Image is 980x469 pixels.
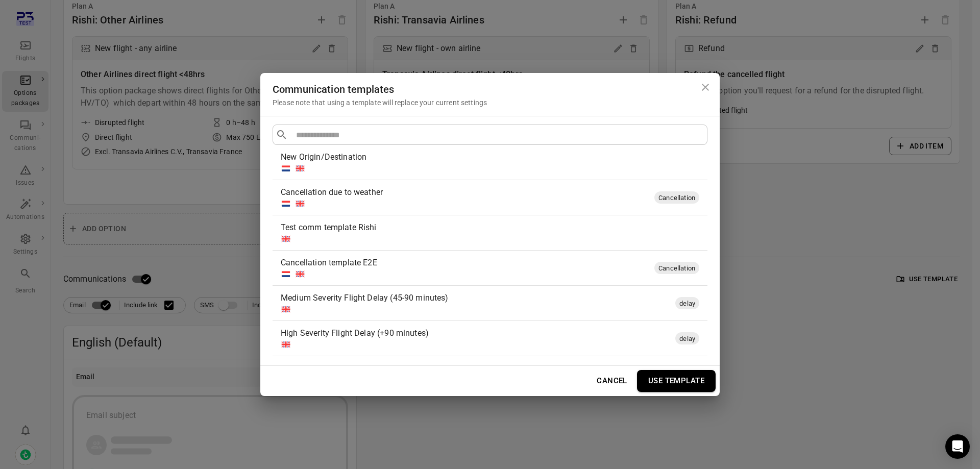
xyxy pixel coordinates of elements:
div: Please note that using a template will replace your current settings [273,97,707,108]
span: delay [675,299,699,309]
span: delay [675,334,699,344]
div: Cancellation template E2E [281,257,650,269]
button: Cancel [591,370,633,391]
div: overbooking operational reasonsoverbookingoperationele redenen [273,356,707,391]
span: Cancellation [654,263,699,274]
div: Medium Severity Flight Delay (45-90 minutes) [281,292,671,304]
div: Test comm template Rishi [273,215,707,250]
div: Open Intercom Messenger [945,434,970,459]
div: New Origin/Destination [281,151,695,163]
div: Cancellation due to weather [281,186,650,199]
button: Use template [637,370,716,391]
div: Cancellation due to weatherCancellation [273,180,707,215]
div: High Severity Flight Delay (+90 minutes) [281,327,671,339]
button: Close dialog [695,77,716,97]
span: Cancellation [654,193,699,203]
div: New Origin/Destination [273,145,707,180]
div: Medium Severity Flight Delay (45-90 minutes)delay [273,286,707,320]
div: Test comm template Rishi [281,221,695,234]
div: High Severity Flight Delay (+90 minutes)delay [273,321,707,356]
div: Cancellation template E2ECancellation [273,251,707,285]
div: Communication templates [273,81,707,97]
